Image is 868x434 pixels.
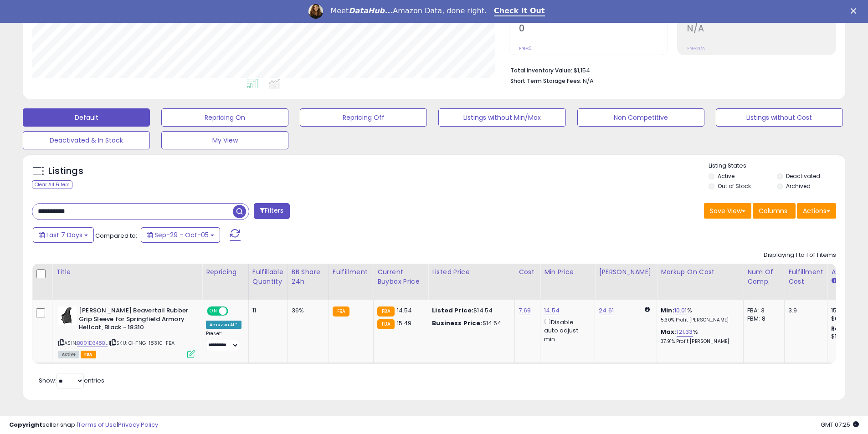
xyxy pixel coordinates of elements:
button: Listings without Cost [716,108,843,127]
div: $14.54 [432,319,508,327]
div: Current Buybox Price [377,267,424,286]
button: My View [161,131,288,149]
span: Compared to: [95,231,137,240]
div: Displaying 1 to 1 of 1 items [764,251,836,260]
b: Max: [661,327,677,336]
small: FBA [377,319,394,329]
div: BB Share 24h. [292,267,325,286]
b: Listed Price: [432,306,473,315]
button: Filters [254,203,289,219]
div: Cost [519,267,536,277]
a: 14.54 [544,306,560,315]
h5: Listings [48,165,83,178]
button: Actions [797,203,836,219]
button: Save View [704,203,751,219]
small: FBA [333,306,349,317]
span: | SKU: CHTNG_18310_FBA [109,339,175,347]
th: The percentage added to the cost of goods (COGS) that forms the calculator for Min & Max prices. [657,264,744,300]
b: Min: [661,306,674,315]
a: B091D348BL [77,339,108,347]
div: Close [851,8,860,14]
p: 37.91% Profit [PERSON_NAME] [661,338,736,345]
span: Columns [759,206,787,215]
div: ASIN: [58,306,195,357]
div: 11 [252,306,281,315]
a: Check It Out [494,6,545,16]
div: seller snap | | [9,421,158,429]
small: Prev: 0 [519,46,532,51]
span: 15.49 [397,319,412,327]
span: 2025-10-13 07:25 GMT [821,420,859,429]
label: Deactivated [786,172,820,180]
p: 5.30% Profit [PERSON_NAME] [661,317,736,323]
a: 24.61 [599,306,614,315]
button: Deactivated & In Stock [23,131,150,149]
h2: 0 [519,23,668,36]
a: 10.01 [674,306,687,315]
button: Listings without Min/Max [438,108,565,127]
button: Repricing On [161,108,288,127]
b: Business Price: [432,319,482,327]
label: Active [718,172,734,180]
div: Num of Comp. [747,267,781,286]
a: 121.33 [677,327,693,337]
span: 14.54 [397,306,412,315]
div: 3.9 [788,306,820,315]
small: Prev: N/A [687,46,705,51]
span: FBA [81,351,96,358]
b: Short Term Storage Fees: [510,77,581,85]
div: FBA: 3 [747,306,777,315]
label: Archived [786,182,811,190]
div: Amazon AI * [206,321,241,329]
div: % [661,328,736,345]
small: Amazon Fees. [831,277,837,285]
div: Listed Price [432,267,511,277]
a: 7.69 [519,306,531,315]
img: 319REKV3tjL._SL40_.jpg [58,306,77,325]
span: Show: entries [39,376,104,385]
img: Profile image for Georgie [308,4,323,19]
div: [PERSON_NAME] [599,267,653,277]
div: FBM: 8 [747,315,777,323]
div: Title [56,267,198,277]
b: Total Inventory Value: [510,66,572,74]
small: FBA [377,306,394,317]
i: DataHub... [349,6,393,15]
div: Min Price [544,267,591,277]
div: $14.54 [432,306,508,315]
a: Privacy Policy [118,420,158,429]
button: Default [23,108,150,127]
p: Listing States: [709,162,845,170]
div: % [661,306,736,323]
button: Repricing Off [300,108,427,127]
button: Non Competitive [577,108,704,127]
div: Fulfillable Quantity [252,267,284,286]
div: Clear All Filters [32,180,72,189]
button: Last 7 Days [33,227,94,243]
span: All listings currently available for purchase on Amazon [58,351,79,358]
div: Preset: [206,331,241,351]
div: Repricing [206,267,245,277]
a: Terms of Use [78,420,117,429]
h2: N/A [687,23,836,36]
li: $1,154 [510,64,829,75]
div: Fulfillment [333,267,370,277]
button: Columns [753,203,796,219]
b: [PERSON_NAME] Beavertail Rubber Grip Sleeve for Springfield Armory Hellcat, Black - 18310 [79,306,190,334]
span: Sep-29 - Oct-05 [154,230,209,240]
span: ON [208,307,219,315]
div: 36% [292,306,322,315]
div: Fulfillment Cost [788,267,823,286]
div: Meet Amazon Data, done right. [330,6,487,15]
button: Sep-29 - Oct-05 [141,227,220,243]
span: OFF [227,307,241,315]
strong: Copyright [9,420,42,429]
div: Disable auto adjust min [544,317,588,343]
div: Markup on Cost [661,267,740,277]
label: Out of Stock [718,182,751,190]
span: Last 7 Days [46,230,82,240]
span: N/A [583,77,594,85]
